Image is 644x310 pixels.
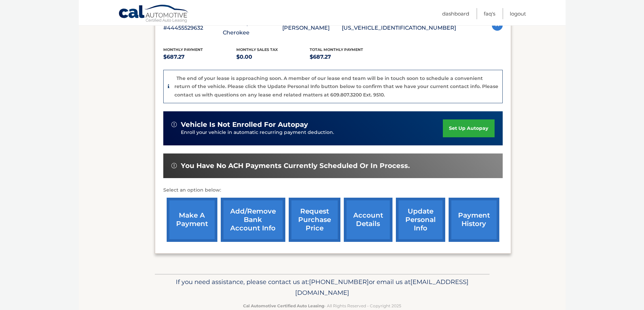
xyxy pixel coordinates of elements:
[118,4,189,24] a: Cal Automotive
[223,19,282,37] p: 2022 Jeep Grand Cherokee
[344,198,392,242] a: account details
[171,163,177,168] img: alert-white.svg
[163,23,223,33] p: #44455529632
[310,52,383,62] p: $687.27
[181,129,443,136] p: Enroll your vehicle in automatic recurring payment deduction.
[282,23,342,33] p: [PERSON_NAME]
[442,8,469,19] a: Dashboard
[159,302,485,309] p: - All Rights Reserved - Copyright 2025
[396,198,445,242] a: update personal info
[236,52,310,62] p: $0.00
[159,277,485,298] p: If you need assistance, please contact us at: or email us at
[243,303,324,308] strong: Cal Automotive Certified Auto Leasing
[181,120,308,129] span: vehicle is not enrolled for autopay
[221,198,285,242] a: Add/Remove bank account info
[449,198,499,242] a: payment history
[342,23,456,33] p: [US_VEHICLE_IDENTIFICATION_NUMBER]
[510,8,526,19] a: Logout
[163,47,203,52] span: Monthly Payment
[443,119,494,137] a: set up autopay
[309,278,369,286] span: [PHONE_NUMBER]
[167,198,217,242] a: make a payment
[174,75,498,98] p: The end of your lease is approaching soon. A member of our lease end team will be in touch soon t...
[181,162,410,170] span: You have no ACH payments currently scheduled or in process.
[236,47,278,52] span: Monthly sales Tax
[163,186,503,194] p: Select an option below:
[310,47,363,52] span: Total Monthly Payment
[163,52,237,62] p: $687.27
[289,198,340,242] a: request purchase price
[484,8,495,19] a: FAQ's
[171,122,177,127] img: alert-white.svg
